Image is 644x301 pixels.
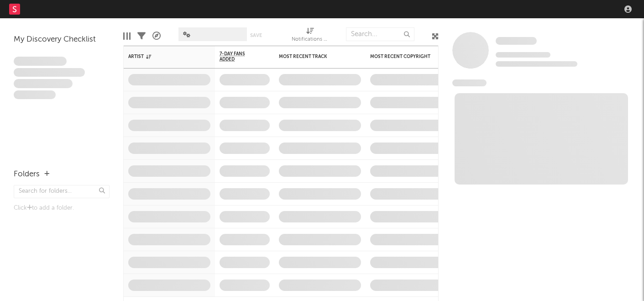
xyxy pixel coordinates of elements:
[452,79,487,86] span: News Feed
[14,185,110,198] input: Search for folders...
[137,23,146,49] div: Filters
[250,33,262,38] button: Save
[128,54,197,59] div: Artist
[14,79,73,88] span: Praesent ac interdum
[292,34,328,45] div: Notifications (Artist)
[496,61,577,67] span: 0 fans last week
[14,90,56,100] span: Aliquam viverra
[14,68,85,77] span: Integer aliquet in purus et
[14,34,110,45] div: My Discovery Checklist
[220,51,256,62] span: 7-Day Fans Added
[14,57,67,66] span: Lorem ipsum dolor
[496,37,537,45] span: Some Artist
[346,27,414,41] input: Search...
[496,37,537,46] a: Some Artist
[152,23,161,49] div: A&R Pipeline
[370,54,439,59] div: Most Recent Copyright
[496,52,550,58] span: Tracking Since: [DATE]
[14,203,110,214] div: Click to add a folder.
[123,23,131,49] div: Edit Columns
[14,169,40,180] div: Folders
[279,54,347,59] div: Most Recent Track
[292,23,328,49] div: Notifications (Artist)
